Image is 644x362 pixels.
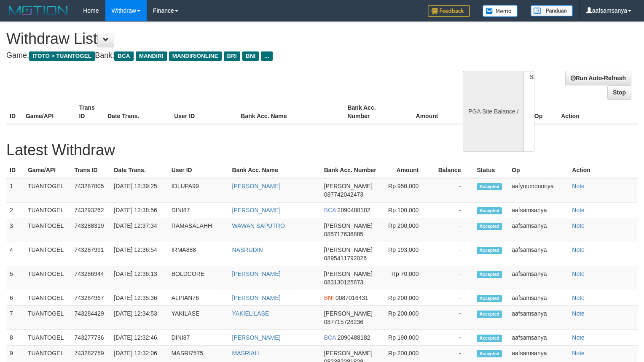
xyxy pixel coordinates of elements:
a: YAKIELILASE [232,310,269,317]
th: Bank Acc. Name [237,100,344,124]
th: Bank Acc. Name [229,162,321,178]
span: BCA [324,207,336,213]
td: [DATE] 12:38:56 [110,203,168,218]
span: Accepted [477,350,502,357]
span: 083130125873 [324,279,363,286]
td: 743286944 [71,266,110,290]
td: - [431,203,473,218]
td: aafsamsanya [508,330,569,346]
td: - [431,306,473,330]
span: [PERSON_NAME] [324,310,373,317]
td: ALPIAN76 [168,290,229,306]
span: BCA [114,51,133,61]
td: [DATE] 12:36:13 [110,266,168,290]
td: 743284429 [71,306,110,330]
span: BRI [224,51,240,61]
td: aafsamsanya [508,218,569,242]
td: 743277786 [71,330,110,346]
td: 8 [6,330,24,346]
td: [DATE] 12:37:34 [110,218,168,242]
img: Feedback.jpg [428,5,470,17]
a: Note [572,246,585,253]
td: Rp 193,000 [382,242,432,266]
h4: Game: Bank: [6,51,421,60]
td: TUANTOGEL [24,203,71,218]
span: 0895411792026 [324,255,367,262]
td: - [431,290,473,306]
td: aafsamsanya [508,203,569,218]
img: Button%20Memo.svg [483,5,518,17]
td: aafyoumonoriya [508,178,569,203]
td: TUANTOGEL [24,306,71,330]
td: aafsamsanya [508,242,569,266]
span: [PERSON_NAME] [324,183,373,189]
td: - [431,218,473,242]
span: Accepted [477,247,502,254]
a: Note [572,334,585,341]
a: [PERSON_NAME] [232,294,281,301]
span: [PERSON_NAME] [324,246,373,253]
td: RAMASALAHH [168,218,229,242]
span: MANDIRI [136,51,167,61]
td: [DATE] 12:34:53 [110,306,168,330]
td: TUANTOGEL [24,218,71,242]
span: Accepted [477,335,502,342]
th: Op [508,162,569,178]
td: [DATE] 12:39:25 [110,178,168,203]
th: Bank Acc. Number [344,100,397,124]
span: [PERSON_NAME] [324,350,373,357]
th: Balance [431,162,473,178]
th: Game/API [22,100,76,124]
td: Rp 100,000 [382,203,432,218]
th: Trans ID [71,162,110,178]
a: Note [572,270,585,277]
span: BNI [242,51,259,61]
th: ID [6,162,24,178]
a: [PERSON_NAME] [232,207,281,213]
td: 4 [6,242,24,266]
span: 2090488182 [338,334,370,341]
td: 743284967 [71,290,110,306]
td: TUANTOGEL [24,266,71,290]
h1: Latest Withdraw [6,142,638,159]
th: Status [473,162,508,178]
a: Note [572,207,585,213]
td: DINI87 [168,203,229,218]
th: Bank Acc. Number [321,162,382,178]
span: 2090488182 [338,207,370,213]
td: Rp 190,000 [382,330,432,346]
td: 743293262 [71,203,110,218]
span: Accepted [477,295,502,302]
td: Rp 950,000 [382,178,432,203]
img: panduan.png [531,5,573,16]
td: [DATE] 12:35:36 [110,290,168,306]
td: TUANTOGEL [24,330,71,346]
span: ... [261,51,272,61]
th: Game/API [24,162,71,178]
span: BNI [324,294,334,301]
span: [PERSON_NAME] [324,222,373,229]
span: Accepted [477,271,502,278]
td: DINI87 [168,330,229,346]
td: Rp 200,000 [382,218,432,242]
span: Accepted [477,311,502,318]
td: [DATE] 12:32:46 [110,330,168,346]
a: Note [572,222,585,229]
span: BCA [324,334,336,341]
td: Rp 200,000 [382,290,432,306]
th: Balance [451,100,499,124]
th: Action [569,162,638,178]
span: ITOTO > TUANTOGEL [29,51,95,61]
span: Accepted [477,183,502,190]
td: TUANTOGEL [24,178,71,203]
th: Amount [397,100,451,124]
th: Trans ID [75,100,104,124]
a: MASRIAH [232,350,259,357]
td: BOLDCORE [168,266,229,290]
td: YAKILASE [168,306,229,330]
td: 7 [6,306,24,330]
span: Accepted [477,207,502,214]
td: 743288319 [71,218,110,242]
td: TUANTOGEL [24,242,71,266]
th: Date Trans. [110,162,168,178]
